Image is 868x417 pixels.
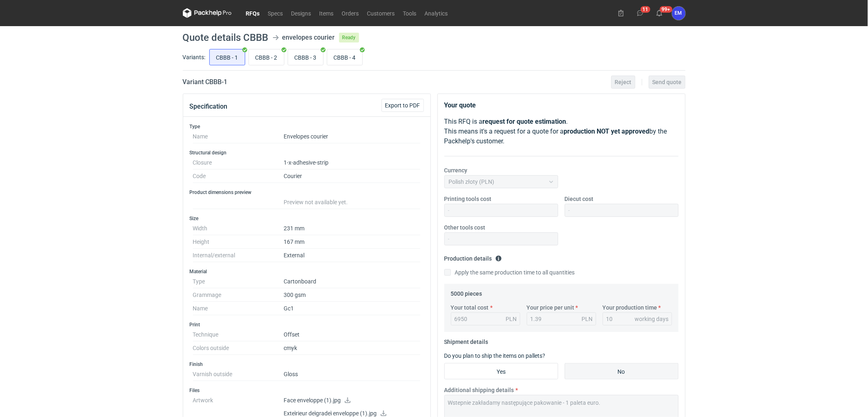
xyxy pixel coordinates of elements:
[190,268,424,275] h3: Material
[284,222,421,235] dd: 231 mm
[284,368,421,381] dd: Gloss
[565,195,594,203] label: Diecut cost
[193,302,284,315] dt: Name
[190,149,424,156] h3: Structural design
[444,268,575,277] label: Apply the same production time to all quantities
[451,303,489,312] label: Your total cost
[284,169,421,183] dd: Courier
[190,189,424,196] h3: Product dimensions preview
[672,7,686,20] button: EM
[444,195,492,203] label: Printing tools cost
[564,127,650,135] strong: production NOT yet approved
[287,8,315,18] a: Designs
[282,33,335,42] div: envelopes courier
[444,166,468,174] label: Currency
[193,328,284,341] dt: Technique
[506,315,517,323] div: PLN
[284,397,421,404] p: Face enveloppe (1).jpg
[444,117,679,146] p: This RFQ is a . This means it's a request for a quote for a by the Packhelp's customer.
[444,252,502,262] legend: Production details
[444,223,486,232] label: Other tools cost
[190,123,424,130] h3: Type
[242,8,264,18] a: RFQs
[193,235,284,249] dt: Height
[611,76,635,89] button: Reject
[193,222,284,235] dt: Width
[339,33,359,42] span: Ready
[193,130,284,143] dt: Name
[284,341,421,355] dd: cmyk
[451,287,482,297] legend: 5000 pieces
[183,33,269,42] h1: Quote details CBBB
[635,315,669,323] div: working days
[444,352,546,359] label: Do you plan to ship the items on pallets?
[444,335,488,345] legend: Shipment details
[315,8,338,18] a: Items
[363,8,399,18] a: Customers
[183,53,206,61] label: Variants:
[649,76,686,89] button: Send quote
[264,8,287,18] a: Specs
[284,302,421,315] dd: Gc1
[421,8,452,18] a: Analytics
[284,275,421,288] dd: Cartonboard
[582,315,593,323] div: PLN
[190,97,228,116] button: Specification
[193,275,284,288] dt: Type
[338,8,363,18] a: Orders
[444,101,476,109] strong: Your quote
[653,79,682,85] span: Send quote
[444,386,514,394] label: Additional shipping details
[634,7,647,20] button: 11
[603,303,657,312] label: Your production time
[190,387,424,394] h3: Files
[193,288,284,302] dt: Grammage
[288,49,324,65] label: CBBB - 3
[190,215,424,222] h3: Size
[193,341,284,355] dt: Colors outside
[193,156,284,169] dt: Closure
[399,8,421,18] a: Tools
[284,199,348,205] span: Preview not available yet.
[382,99,424,112] button: Export to PDF
[183,77,228,87] h2: Variant CBBB - 1
[284,130,421,143] dd: Envelopes courier
[190,321,424,328] h3: Print
[284,288,421,302] dd: 300 gsm
[653,7,666,20] button: 99+
[249,49,284,65] label: CBBB - 2
[193,368,284,381] dt: Varnish outside
[183,8,232,18] svg: Packhelp Pro
[385,103,420,108] span: Export to PDF
[284,249,421,262] dd: External
[209,49,245,65] label: CBBB - 1
[284,235,421,249] dd: 167 mm
[193,249,284,262] dt: Internal/external
[615,79,632,85] span: Reject
[483,118,566,125] strong: request for quote estimation
[284,156,421,169] dd: 1-x-adhesive-strip
[327,49,363,65] label: CBBB - 4
[672,7,686,20] div: Ewelina Macek
[284,328,421,341] dd: Offset
[193,169,284,183] dt: Code
[190,361,424,368] h3: Finish
[527,303,575,312] label: Your price per unit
